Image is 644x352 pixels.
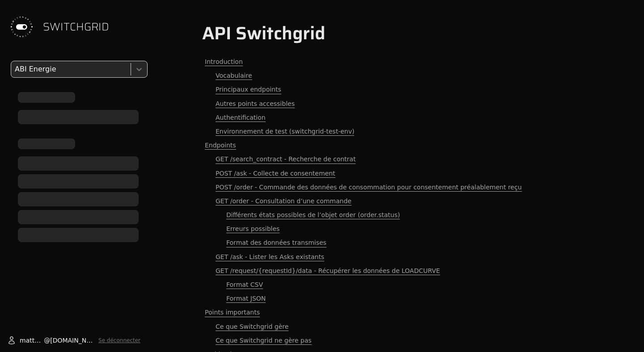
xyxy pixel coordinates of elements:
span: Introduction [205,58,243,66]
span: Principaux endpoints [216,85,281,94]
span: POST /order - Commande des données de consommation pour consentement préalablement reçu [216,183,522,192]
span: Autres points accessibles [216,100,295,108]
a: Vocabulaire [202,69,594,83]
button: Se déconnecter [98,337,140,344]
span: matthieu [20,336,44,345]
a: Endpoints [202,138,594,152]
a: Ce que Switchgrid gère [202,320,594,334]
span: Format JSON [226,294,266,303]
a: GET /order - Consultation d’une commande [202,194,594,208]
a: GET /request/{requestId}/data - Récupérer les données de LOADCURVE [202,264,594,278]
span: GET /request/{requestId}/data - Récupérer les données de LOADCURVE [216,267,440,275]
span: GET /order - Consultation d’une commande [216,197,352,205]
span: GET /ask - Lister les Asks existants [216,253,324,261]
a: Format CSV [202,278,594,292]
span: Vocabulaire [216,71,252,80]
h1: API Switchgrid [202,23,594,44]
span: Différents états possibles de l’objet order (order.status) [226,211,400,219]
span: POST /ask - Collecte de consentement [216,169,335,178]
a: Format JSON [202,292,594,306]
a: Authentification [202,111,594,125]
a: GET /search_contract - Recherche de contrat [202,152,594,166]
span: Endpoints [205,141,236,150]
a: Erreurs possibles [202,222,594,236]
a: Ce que Switchgrid ne gère pas [202,334,594,348]
span: Ce que Switchgrid ne gère pas [216,336,312,345]
a: POST /order - Commande des données de consommation pour consentement préalablement reçu [202,180,594,194]
span: SWITCHGRID [43,20,109,34]
a: POST /ask - Collecte de consentement [202,167,594,180]
a: Différents états possibles de l’objet order (order.status) [202,208,594,222]
span: Ce que Switchgrid gère [216,323,288,331]
span: Format des données transmises [226,239,326,247]
img: Switchgrid Logo [7,13,36,41]
span: @ [44,336,50,345]
a: GET /ask - Lister les Asks existants [202,250,594,264]
span: Erreurs possibles [226,225,280,233]
span: Points importants [205,308,260,317]
span: Environnement de test (switchgrid-test-env) [216,127,354,136]
a: Introduction [202,55,594,69]
span: GET /search_contract - Recherche de contrat [216,155,356,163]
a: Autres points accessibles [202,97,594,111]
a: Points importants [202,306,594,319]
span: Format CSV [226,281,263,289]
a: Principaux endpoints [202,83,594,96]
span: [DOMAIN_NAME] [50,336,95,345]
a: Environnement de test (switchgrid-test-env) [202,125,594,138]
span: Authentification [216,113,266,122]
a: Format des données transmises [202,236,594,250]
